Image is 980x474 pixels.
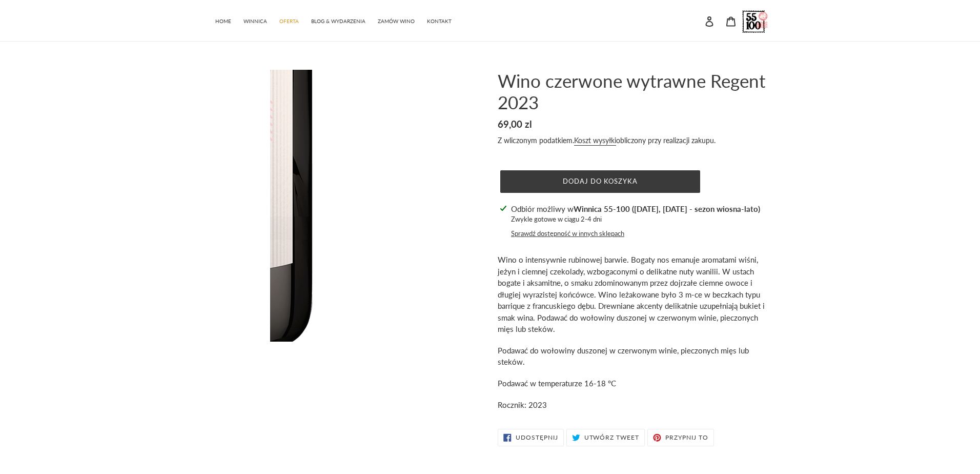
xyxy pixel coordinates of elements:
[511,229,624,239] button: Sprawdź dostępność w innych sklepach
[210,13,236,28] a: HOME
[511,214,760,225] p: Zwykle gotowe w ciągu 2-4 dni
[243,18,267,25] span: WINNICA
[498,378,769,389] p: Podawać w temperaturze 16-18 °C
[498,135,769,146] div: Z wliczonym podatkiem. obliczony przy realizacji zakupu.
[498,255,765,333] span: Wino o intensywnie rubinowej barwie. Bogaty nos emanuje aromatami wiśni, jeżyn i ciemnej czekolad...
[584,434,640,441] span: Utwórz tweet
[427,18,452,25] span: KONTAKT
[422,13,457,28] a: KONTAKT
[498,346,749,367] span: Podawać do wołowiny duszonej w czerwonym winie, pieczonych mięs lub steków.
[378,18,415,25] span: ZAMÓW WINO
[500,170,700,193] button: Dodaj do koszyka
[574,204,760,213] strong: Winnica 55-100 ([DATE], [DATE] - sezon wiosna-lato)
[665,434,708,441] span: Przypnij to
[511,203,760,215] p: Odbiór możliwy w
[373,13,420,28] a: ZAMÓW WINO
[306,13,371,28] a: BLOG & WYDARZENIA
[498,399,769,411] p: Rocznik: 2023
[574,136,616,146] a: Koszt wysyłki
[498,70,769,113] h1: Wino czerwone wytrawne Regent 2023
[274,13,304,28] a: OFERTA
[563,177,638,185] span: Dodaj do koszyka
[498,118,532,130] span: 69,00 zl
[279,18,299,25] span: OFERTA
[516,434,558,441] span: Udostępnij
[311,18,365,25] span: BLOG & WYDARZENIA
[238,13,272,28] a: WINNICA
[215,18,231,25] span: HOME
